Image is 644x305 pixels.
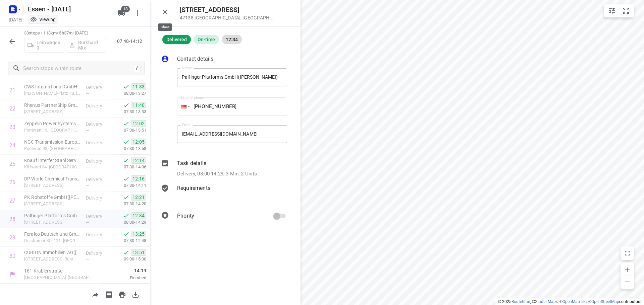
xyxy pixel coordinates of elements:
span: 12:21 [131,194,146,201]
p: 08:00-14:29 [113,219,146,226]
span: 12:34 [222,37,242,42]
span: — [86,257,89,262]
div: 29 [9,234,15,241]
svg: Done [123,102,129,108]
p: Palfinger Platforms GmbH(Sandra Birkenstock) [24,212,80,219]
p: Rhenus PartnerShip GmbH & Co. KG(Thomas Kaulbach) [24,102,80,108]
span: — [86,238,89,243]
span: — [86,146,89,151]
p: Finished [102,275,146,281]
p: Duisburger Str. 121, Duisburg [24,237,80,244]
button: Fit zoom [619,4,633,17]
p: Requirements [177,184,210,192]
p: Delivery [86,213,111,220]
svg: Done [123,231,129,237]
svg: Done [123,120,129,127]
span: Share route [89,291,102,297]
div: Task detailsDelivery, 08:00-14:29, 3 Min, 2 Units [161,159,287,178]
p: 07:30-13:58 [113,145,146,152]
div: Viewing [30,16,56,23]
span: 12:16 [131,175,146,182]
p: Pontwert 43, [GEOGRAPHIC_DATA] [24,145,80,152]
p: 161 Krablerstraße [24,268,94,274]
p: [STREET_ADDRESS] [24,182,80,189]
div: Requirements [161,184,287,204]
button: More [131,6,144,20]
div: 23 [9,124,15,130]
p: 07:48-14:12 [117,38,145,45]
a: OpenStreetMap [591,299,619,304]
div: / [133,65,141,72]
p: 07:30-13:51 [113,127,146,134]
span: On-time [194,37,219,42]
p: Akazienallee 65, Mülheim An Der Ruhr [24,256,80,262]
p: CUBION Immobilien AG(Stefan Orts) [24,249,80,256]
p: 07:30-14:20 [113,201,146,207]
p: 08:00-13:27 [113,90,146,97]
span: — [86,128,89,133]
span: — [86,220,89,225]
div: 22 [9,105,15,112]
span: — [86,202,89,207]
svg: Done [123,212,129,219]
p: Task details [177,159,206,167]
p: 47138 [GEOGRAPHIC_DATA] , [GEOGRAPHIC_DATA] [180,15,274,20]
div: 25 [9,161,15,167]
div: 30 [9,253,15,259]
label: Mobile phone [181,96,204,100]
p: DP World Chemical Transport GmbH([PERSON_NAME]) [24,175,80,182]
p: Knauf Interfer Stahl Service Center GmbH Werk (Marcel Hribsek) [24,157,80,164]
div: 28 [9,216,15,222]
svg: Done [123,139,129,145]
span: — [86,109,89,115]
span: — [86,91,89,96]
p: NGC Transmission Europe GmbH(Cornelia Jeckel) [24,139,80,145]
p: Am Alten Viehhof 28, Duisburg [24,219,80,226]
p: PK Rohstoffe GmbH(Wolfgang Brast ) [24,194,80,201]
div: 26 [9,179,15,185]
div: 24 [9,142,15,149]
p: Kiffward 34, [GEOGRAPHIC_DATA] [24,164,80,170]
div: 21 [9,87,15,93]
p: Delivery [86,250,111,256]
p: Priority [177,212,194,220]
span: 11:33 [131,83,146,90]
span: 12:14 [131,157,146,164]
div: small contained button group [604,4,634,17]
span: 12:05 [131,139,146,145]
p: Zeppelin Power Systems GmbH(Vicky Engelmann) [24,120,80,127]
div: 27 [9,198,15,204]
p: 07:30-13:33 [113,108,146,115]
span: 12:02 [131,120,146,127]
svg: Done [123,249,129,256]
span: 12:34 [131,212,146,219]
span: 13:51 [131,249,146,256]
p: 07:30-12:48 [113,237,146,244]
p: [STREET_ADDRESS] [24,201,80,207]
p: CWS International GmbH(Heike Donwald) [24,83,80,90]
p: Delivery [86,158,111,164]
p: Delivery [86,139,111,146]
input: 1 (702) 123-4567 [177,97,287,116]
p: Delivery [86,176,111,183]
button: Map settings [605,4,619,17]
span: Download route [129,291,142,297]
h5: [STREET_ADDRESS] [180,6,274,14]
p: 30 stops • 118km • 5h37m • [DATE] [24,30,106,36]
p: 07:30-14:06 [113,164,146,170]
a: OpenMapTiles [562,299,588,304]
span: Print shipping labels [102,291,115,297]
p: 07:30-14:11 [113,182,146,189]
input: Search stops within route [23,63,133,74]
p: Delivery [86,231,111,238]
svg: Done [123,175,129,182]
a: Stadia Maps [535,299,558,304]
span: 13:25 [131,231,146,237]
span: 14:19 [102,267,146,274]
p: Delivery [86,121,111,128]
p: Franz-Haniel-Platz 1B, Duisburg-ruhrort [24,90,80,97]
p: Contact details [177,55,213,63]
span: Print route [115,291,129,297]
svg: Done [123,157,129,164]
p: August-Hirsch-Straße 3, Duisburg [24,108,80,115]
